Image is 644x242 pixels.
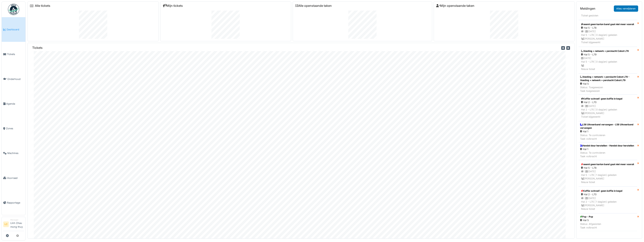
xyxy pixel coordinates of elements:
[2,141,25,165] a: Machines
[581,170,635,184] div: 1 | [DATE] Hal 5 - L78 | 1 dag(en) geleden [PERSON_NAME] Nieuw ticket
[6,102,24,106] span: Agenda
[580,130,636,133] div: Hal 1
[581,53,635,56] div: Hal 5 - L79
[2,91,25,116] a: Agenda
[163,4,183,8] a: Mijn tickets
[7,77,24,81] span: Onderhoud
[581,189,635,193] div: Koffie-schroef: geen koffie in kegel
[7,201,24,204] span: Rapportage
[581,193,635,196] div: Hal 2 - L70
[580,133,636,141] div: Status: Te controleren Taak volbracht
[10,218,24,221] div: Manager
[581,56,635,71] div: [DATE] Hal 5 - L79 | 0 dag(en) geleden Nieuw ticket
[7,28,24,31] span: Dashboard
[2,67,25,91] a: Onderhoud
[579,94,637,121] a: Koffie-schroef: geen koffie in kegel Hal 2 - L70 1 |[DATE]Hal 2 - L70 | 0 dag(en) geleden [PERSON...
[35,4,50,8] a: Alle tickets
[581,100,635,104] div: Hal 2 - L70
[580,82,636,86] div: Hal 5
[7,176,24,180] span: Voorraad
[32,46,43,50] h6: Tickets
[581,166,635,170] div: Hal 5 - L78
[3,218,24,231] a: LC ManagerLinh Chau mong thuy
[7,52,24,56] span: Tickets
[580,147,634,151] div: Hal 1
[579,47,637,74] a: Voeding + netwerk + perslucht Cobot L79 Hal 5 - L79 [DATE]Hal 5 - L79 | 0 dag(en) geleden Nieuw t...
[579,187,637,213] a: Koffie-schroef: geen koffie in kegel Hal 2 - L70 1 |[DATE]Hal 2 - L70 | 1 dag(en) geleden [PERSON...
[580,215,601,218] div: Pxp - Pxp
[7,151,24,155] span: Machines
[579,74,637,95] a: Voeding + netwerk + perslucht Cobot L79 - Voeding + netwerk + perslucht Cobot L79 Hal 5 Status: T...
[295,4,332,8] a: Alle openstaande taken
[581,26,635,30] div: Hal 5 - L78
[580,7,595,10] h6: Meldingen
[580,86,636,93] div: Status: Toegewezen Taak toegewezen
[10,218,24,230] li: Linh Chau mong thuy
[581,49,635,53] div: Voeding + netwerk + perslucht Cobot L79
[2,116,25,141] a: Zones
[580,222,601,229] div: Status: Afgesloten Taak volbracht
[581,104,635,119] div: 1 | [DATE] Hal 2 - L70 | 0 dag(en) geleden [PERSON_NAME] Ticket bijgewerkt
[8,4,19,15] img: Badge_color-CXgf-gQk.svg
[580,151,634,158] div: Status: Te controleren Taak volbracht
[580,123,636,130] div: L58 Uitvoerband vervangen - L58 Uitvoerband vervangen
[580,144,634,147] div: Hendel deur herstellen - Hendel deur herstellen
[6,127,24,130] span: Zones
[581,97,635,100] div: Koffie-schroef: geen koffie in kegel
[2,166,25,190] a: Voorraad
[2,190,25,215] a: Rapportage
[580,75,636,82] div: Voeding + netwerk + perslucht Cobot L79 - Voeding + netwerk + perslucht Cobot L79
[436,4,474,8] a: Mijn openstaande taken
[2,42,25,67] a: Tickets
[579,121,637,142] a: L58 Uitvoerband vervangen - L58 Uitvoerband vervangen Hal 1 Status: Te controlerenTaak volbracht
[581,196,635,211] div: 1 | [DATE] Hal 2 - L70 | 1 dag(en) geleden [PERSON_NAME] Nieuw ticket
[581,30,635,44] div: 1 | [DATE] Hal 5 - L78 | 0 dag(en) geleden [PERSON_NAME] Ticket bijgewerkt
[579,213,637,231] a: Pxp - Pxp Hal 5 Status: AfgeslotenTaak volbracht
[3,221,9,227] li: LC
[614,5,638,12] a: Alles verwijderen
[579,20,637,47] a: neemt geen karton band gaat niet meer vooruit Hal 5 - L78 1 |[DATE]Hal 5 - L78 | 0 dag(en) gelede...
[579,142,637,160] a: Hendel deur herstellen - Hendel deur herstellen Hal 1 Status: Te controlerenTaak volbracht
[581,23,635,26] div: neemt geen karton band gaat niet meer vooruit
[2,17,25,42] a: Dashboard
[581,163,635,166] div: neemt geen karton band gaat niet meer vooruit
[579,160,637,187] a: neemt geen karton band gaat niet meer vooruit Hal 5 - L78 1 |[DATE]Hal 5 - L78 | 1 dag(en) gelede...
[580,218,601,222] div: Hal 5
